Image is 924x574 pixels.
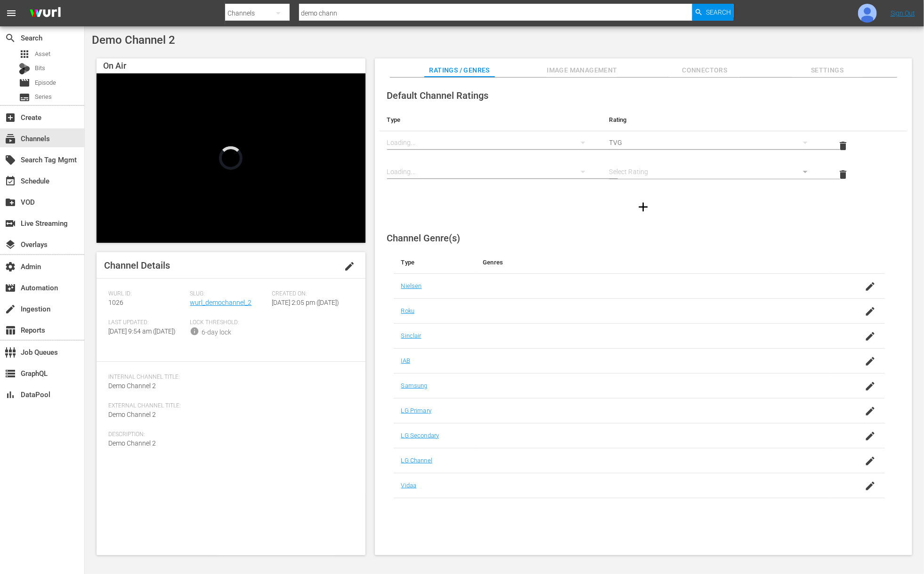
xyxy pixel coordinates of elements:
span: Demo Channel 2 [108,382,156,390]
img: ans4CAIJ8jUAAAAAAAAAAAAAAAAAAAAAAAAgQb4GAAAAAAAAAAAAAAAAAAAAAAAAJMjXAAAAAAAAAAAAAAAAAAAAAAAAgAT5G... [23,2,68,24]
span: On Air [103,61,126,71]
span: Ingestion [5,303,16,315]
span: Ratings / Genres [424,64,495,76]
span: Description: [108,431,349,438]
a: Roku [401,307,415,314]
a: Sign Out [891,9,915,17]
span: Last Updated: [108,319,186,327]
span: Internal Channel Title: [108,374,349,381]
span: Demo Channel 2 [108,411,156,418]
span: Automation [5,282,16,294]
span: Lock Threshold: [190,319,267,327]
a: wurl_demochannel_2 [190,299,252,306]
span: Channels [5,133,16,144]
a: Vidaa [401,482,417,489]
img: photo.jpg [858,4,877,23]
span: Default Channel Ratings [387,90,489,101]
span: Episode [35,78,56,88]
span: Settings [792,64,863,76]
span: edit [344,261,355,272]
span: Search Tag Mgmt [5,154,16,166]
span: Job Queues [5,347,16,358]
button: delete [832,163,854,186]
span: Create [5,112,16,123]
div: 6-day lock [202,327,232,337]
div: Bits [19,63,30,74]
span: Series [19,92,30,103]
div: TVG [609,129,817,156]
span: Episode [19,77,30,88]
th: Type [394,251,476,274]
button: Search [692,4,734,21]
span: Image Management [547,64,617,76]
span: Bits [35,64,45,73]
th: Rating [602,109,824,131]
span: VOD [5,197,16,208]
span: [DATE] 9:54 am ([DATE]) [108,327,176,335]
a: Nielsen [401,282,422,289]
span: Slug: [190,290,267,298]
span: Demo Channel 2 [108,439,156,447]
span: 1026 [108,299,123,306]
span: Overlays [5,239,16,250]
span: menu [6,8,17,19]
a: Samsung [401,382,428,389]
span: info [190,327,200,336]
span: Channel Details [104,260,170,271]
span: Asset [35,49,50,59]
div: Video Player [97,73,365,243]
a: IAB [401,357,410,364]
span: Series [35,92,52,102]
span: Search [706,4,731,21]
span: DataPool [5,389,16,400]
th: Genres [475,251,830,274]
button: delete [832,135,854,157]
span: Demo Channel 2 [92,33,175,47]
span: Asset [19,48,30,60]
span: Connectors [669,64,740,76]
span: Reports [5,325,16,336]
th: Type [380,109,602,131]
span: Admin [5,261,16,272]
span: Created On: [272,290,349,298]
span: [DATE] 2:05 pm ([DATE]) [272,299,339,306]
a: LG Primary [401,407,431,414]
span: Search [5,32,16,44]
span: Channel Genre(s) [387,232,461,244]
span: Live Streaming [5,218,16,229]
a: LG Secondary [401,432,439,439]
span: delete [837,140,849,151]
span: Schedule [5,175,16,187]
span: Wurl ID: [108,290,186,298]
span: External Channel Title: [108,402,349,410]
span: delete [837,169,849,180]
a: Sinclair [401,332,421,339]
button: edit [338,255,361,278]
table: simple table [380,109,908,189]
span: GraphQL [5,368,16,379]
a: LG Channel [401,457,432,464]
